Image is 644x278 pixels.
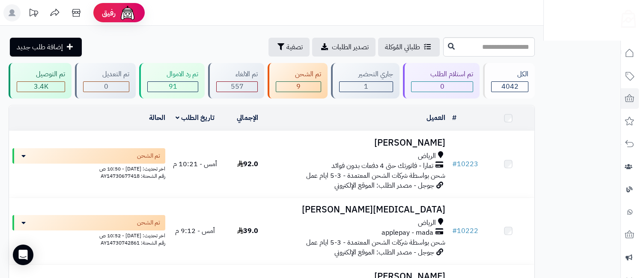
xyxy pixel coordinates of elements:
span: أمس - 9:12 م [175,226,215,236]
a: تم التعديل 0 [73,63,137,99]
div: تم الالغاء [216,69,258,79]
div: اخر تحديث: [DATE] - 10:52 ص [12,230,165,239]
span: شحن بواسطة شركات الشحن المعتمدة - 3-5 ايام عمل [306,237,445,248]
span: 92.0 [237,159,258,169]
span: 557 [231,81,244,92]
span: # [452,159,457,169]
span: الرياض [418,218,436,228]
div: تم التوصيل [17,69,65,79]
div: جاري التحضير [339,69,393,79]
a: تم التوصيل 3.4K [7,63,73,99]
div: 91 [148,82,198,92]
span: 0 [104,81,108,92]
span: جوجل - مصدر الطلب: الموقع الإلكتروني [334,247,434,257]
span: إضافة طلب جديد [17,42,63,52]
div: 9 [276,82,321,92]
a: تم استلام الطلب 0 [401,63,481,99]
div: الكل [491,69,528,79]
span: 39.0 [237,226,258,236]
span: 1 [364,81,368,92]
span: applepay - mada [382,228,433,238]
a: العميل [426,113,445,123]
div: 0 [83,82,129,92]
span: 3.4K [34,81,48,92]
div: تم استلام الطلب [411,69,473,79]
a: تحديثات المنصة [23,4,44,24]
a: الكل4042 [481,63,537,99]
div: Open Intercom Messenger [13,245,33,265]
div: اخر تحديث: [DATE] - 10:50 ص [12,164,165,173]
a: تصدير الطلبات [312,38,376,57]
a: إضافة طلب جديد [10,38,82,57]
span: رقم الشحنة: AY14730677418 [101,172,165,180]
div: تم التعديل [83,69,129,79]
a: #10223 [452,159,478,169]
div: 557 [217,82,257,92]
a: تم رد الاموال 91 [137,63,206,99]
a: تم الشحن 9 [266,63,329,99]
div: تم الشحن [276,69,321,79]
a: #10222 [452,226,478,236]
span: رفيق [102,8,116,18]
button: تصفية [268,38,310,57]
span: 91 [169,81,177,92]
img: ai-face.png [119,4,136,21]
a: تاريخ الطلب [176,113,215,123]
a: تم الالغاء 557 [206,63,266,99]
a: الحالة [149,113,165,123]
span: تصفية [286,42,303,52]
span: تم الشحن [137,218,160,227]
h3: [MEDICAL_DATA][PERSON_NAME] [277,205,446,215]
h3: [PERSON_NAME] [277,138,446,148]
span: 9 [296,81,301,92]
div: 0 [411,82,473,92]
a: الإجمالي [237,113,258,123]
a: # [452,113,456,123]
a: جاري التحضير 1 [329,63,401,99]
span: 4042 [501,81,519,92]
span: الرياض [418,151,436,161]
span: تم الشحن [137,152,160,160]
span: 0 [440,81,444,92]
div: تم رد الاموال [147,69,198,79]
div: 3384 [17,82,65,92]
span: جوجل - مصدر الطلب: الموقع الإلكتروني [334,180,434,191]
span: # [452,226,457,236]
a: طلباتي المُوكلة [378,38,440,57]
span: أمس - 10:21 م [173,159,217,169]
span: طلباتي المُوكلة [385,42,420,52]
span: شحن بواسطة شركات الشحن المعتمدة - 3-5 ايام عمل [306,170,445,181]
span: تصدير الطلبات [332,42,369,52]
div: 1 [340,82,393,92]
span: تمارا - فاتورتك حتى 4 دفعات بدون فوائد [331,161,433,171]
span: رقم الشحنة: AY14730742861 [101,239,165,247]
img: logo [615,6,636,28]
